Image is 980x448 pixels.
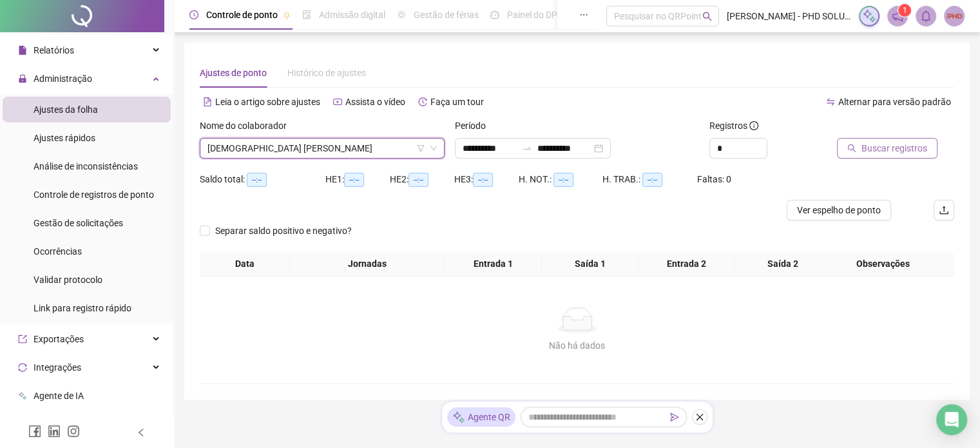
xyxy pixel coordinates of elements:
span: Buscar registros [861,141,927,155]
th: Entrada 1 [445,251,542,277]
span: instagram [67,425,80,438]
span: swap [826,97,835,106]
span: sync [18,363,27,372]
span: Gestão de solicitações [34,218,123,228]
span: dashboard [490,10,499,19]
div: HE 1: [325,172,390,187]
span: Faça um tour [430,97,484,107]
div: Agente QR [447,407,515,427]
div: H. NOT.: [519,172,602,187]
div: H. TRAB.: [602,172,697,187]
span: --:-- [553,173,573,187]
span: Link para registro rápido [34,303,131,313]
span: --:-- [247,173,267,187]
span: Faltas: 0 [697,174,731,184]
img: sparkle-icon.fc2bf0ac1784a2077858766a79e2daf3.svg [452,411,465,424]
span: Integrações [34,362,81,373]
span: Leia o artigo sobre ajustes [215,97,320,107]
span: filter [417,144,425,152]
button: Buscar registros [837,138,937,159]
span: Admissão digital [319,10,385,20]
div: Ajustes de ponto [200,66,267,80]
span: export [18,335,27,344]
span: file [18,46,27,55]
span: --:-- [408,173,428,187]
th: Saída 1 [542,251,639,277]
span: upload [939,205,949,215]
span: to [522,143,532,153]
label: Nome do colaborador [200,119,295,133]
span: search [702,12,712,21]
span: search [847,144,856,153]
span: Assista o vídeo [345,97,405,107]
span: lock [18,74,27,83]
span: history [418,97,427,106]
span: 1 [903,6,907,15]
span: youtube [333,97,342,106]
span: Controle de ponto [206,10,278,20]
div: HE 2: [390,172,454,187]
span: Observações [827,257,940,271]
span: --:-- [473,173,493,187]
span: close [695,413,704,422]
span: clock-circle [189,10,198,19]
span: file-text [203,97,212,106]
span: Análise de inconsistências [34,161,138,171]
div: HE 3: [454,172,519,187]
span: Ver espelho de ponto [797,203,881,217]
span: sun [397,10,406,19]
span: Alternar para versão padrão [838,97,951,107]
div: Não há dados [215,338,939,353]
span: facebook [28,425,41,438]
th: Data [200,251,290,277]
span: file-done [302,10,311,19]
div: Open Intercom Messenger [936,404,967,435]
div: Saldo total: [200,172,325,187]
span: Agente de IA [34,391,84,401]
div: Histórico de ajustes [287,66,366,80]
th: Jornadas [290,251,445,277]
span: Exportações [34,334,84,344]
span: --:-- [642,173,662,187]
span: Registros [709,119,758,133]
img: sparkle-icon.fc2bf0ac1784a2077858766a79e2daf3.svg [862,9,876,23]
th: Saída 2 [735,251,831,277]
span: Ocorrências [34,246,82,257]
th: Observações [822,251,945,277]
span: --:-- [344,173,364,187]
span: Ajustes rápidos [34,133,95,143]
span: ellipsis [579,10,588,19]
span: Separar saldo positivo e negativo? [210,224,357,238]
span: Ajustes da folha [34,104,98,115]
span: Relatórios [34,45,74,55]
span: [PERSON_NAME] - PHD SOLUCOES EM ENGENHARIA LTDA [727,9,851,23]
span: Painel do DP [507,10,557,20]
span: Gestão de férias [414,10,479,20]
span: info-circle [749,121,758,130]
span: send [670,413,679,422]
span: linkedin [48,425,61,438]
span: pushpin [283,12,291,19]
button: Ver espelho de ponto [787,200,891,220]
span: bell [920,10,932,22]
label: Período [455,119,494,133]
span: swap-right [522,143,532,153]
span: Validar protocolo [34,275,102,285]
span: THAIS CRISTINA PEREIRA DE OLIVEIRA [207,139,437,158]
span: Administração [34,73,92,84]
span: notification [892,10,903,22]
th: Entrada 2 [639,251,735,277]
span: Controle de registros de ponto [34,190,154,200]
img: 41666 [945,6,964,26]
span: left [137,428,146,437]
sup: 1 [898,4,911,17]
